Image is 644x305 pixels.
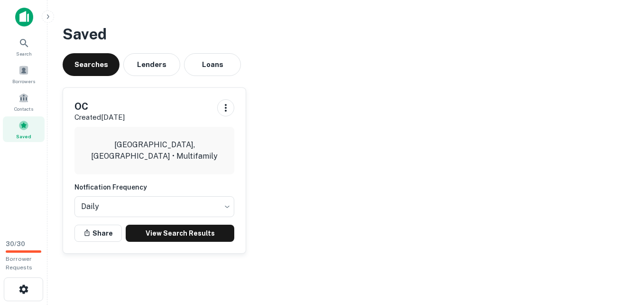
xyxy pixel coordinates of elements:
[16,50,32,57] span: Search
[74,112,125,123] p: Created [DATE]
[63,53,120,76] button: Searches
[123,53,180,76] button: Lenders
[184,53,241,76] button: Loans
[6,256,32,271] span: Borrower Requests
[74,193,234,220] div: Without label
[3,89,45,114] a: Contacts
[74,182,234,192] h6: Notfication Frequency
[3,61,45,87] a: Borrowers
[3,116,45,142] a: Saved
[15,8,33,27] img: capitalize-icon.png
[82,139,227,162] p: [GEOGRAPHIC_DATA], [GEOGRAPHIC_DATA] • Multifamily
[63,23,629,46] h3: Saved
[74,225,122,242] button: Share
[6,240,25,248] span: 30 / 30
[16,133,31,140] span: Saved
[3,34,45,59] a: Search
[14,105,33,113] span: Contacts
[74,99,125,114] h5: OC
[126,225,234,242] a: View Search Results
[12,77,35,85] span: Borrowers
